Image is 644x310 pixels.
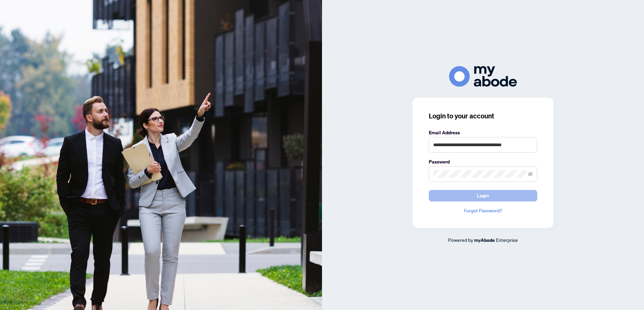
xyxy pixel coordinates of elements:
[429,190,537,201] button: Login
[448,237,473,243] span: Powered by
[429,207,537,214] a: Forgot Password?
[449,66,517,87] img: ma-logo
[474,236,495,244] a: myAbode
[429,158,537,166] label: Password
[429,129,537,136] label: Email Address
[429,111,537,121] h3: Login to your account
[496,237,518,243] span: Enterprise
[477,190,489,201] span: Login
[528,172,533,176] span: eye-invisible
